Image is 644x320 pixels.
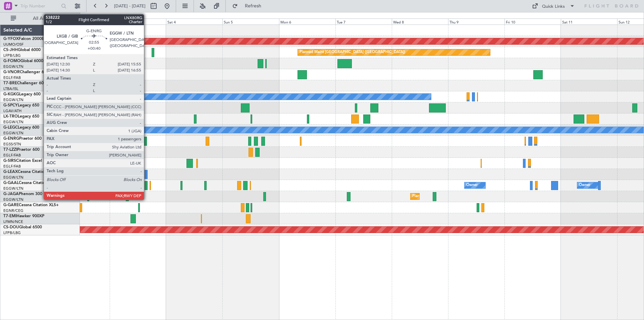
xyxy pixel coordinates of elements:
a: EGGW/LTN [3,186,23,191]
a: G-KGKGLegacy 600 [3,92,41,96]
a: G-ENRGPraetor 600 [3,137,42,141]
a: EGGW/LTN [3,175,23,180]
a: EGGW/LTN [3,64,23,69]
div: Planned Maint [GEOGRAPHIC_DATA] ([GEOGRAPHIC_DATA]) [300,47,405,57]
a: G-SPCYLegacy 650 [3,103,39,107]
span: All Aircraft [17,16,71,21]
span: G-LEAX [3,170,18,174]
a: G-GAALCessna Citation XLS+ [3,181,59,185]
span: T7-EMI [3,214,16,218]
span: CS-JHH [3,48,18,52]
span: [DATE] - [DATE] [114,3,146,9]
div: Thu 9 [448,18,504,25]
input: Trip Number [20,1,59,11]
div: [DATE] [81,13,93,19]
div: Sat 11 [561,18,617,25]
a: EGGW/LTN [3,97,23,102]
a: EGLF/FAB [3,75,21,80]
span: G-SPCY [3,103,18,107]
a: EGNR/CEG [3,208,23,213]
span: G-SIRS [3,159,16,163]
a: LFPB/LBG [3,230,21,235]
div: Wed 8 [392,18,448,25]
span: CS-DOU [3,225,19,229]
a: G-GARECessna Citation XLS+ [3,203,59,207]
span: G-ENRG [3,137,19,141]
a: G-VNORChallenger 650 [3,70,49,74]
div: Sun 5 [222,18,279,25]
span: G-KGKG [3,92,19,96]
a: EGLF/FAB [3,164,21,169]
a: G-YFOXFalcon 2000EX [3,37,47,41]
div: Fri 3 [110,18,166,25]
span: G-VNOR [3,70,20,74]
span: T7-BRE [3,81,17,85]
a: G-SIRSCitation Excel [3,159,42,163]
a: UUMO/OSF [3,42,23,47]
span: Refresh [239,4,267,8]
a: G-LEAXCessna Citation XLS [3,170,55,174]
span: LX-TRO [3,115,18,119]
a: CS-JHHGlobal 6000 [3,48,41,52]
div: Quick Links [542,3,565,10]
div: Fri 10 [504,18,561,25]
a: EGLF/FAB [3,153,21,158]
a: G-LEGCLegacy 600 [3,126,39,130]
a: T7-BREChallenger 604 [3,81,46,85]
a: G-FOMOGlobal 6000 [3,59,43,63]
span: G-YFOX [3,37,19,41]
a: T7-LZZIPraetor 600 [3,148,40,152]
a: EGGW/LTN [3,131,23,136]
a: T7-EMIHawker 900XP [3,214,44,218]
button: All Aircraft [7,13,73,24]
span: G-JAGA [3,192,19,196]
div: Mon 6 [279,18,335,25]
a: LFPB/LBG [3,53,21,58]
div: Sat 4 [166,18,222,25]
span: G-FOMO [3,59,20,63]
a: LFMN/NCE [3,219,23,224]
div: Planned Maint [GEOGRAPHIC_DATA] ([GEOGRAPHIC_DATA]) [412,191,518,201]
button: Quick Links [529,1,578,11]
span: T7-LZZI [3,148,17,152]
div: Owner [466,180,478,190]
a: LGAV/ATH [3,108,21,113]
div: Owner [579,180,590,190]
a: EGGW/LTN [3,120,23,125]
a: G-JAGAPhenom 300 [3,192,42,196]
div: Tue 7 [335,18,392,25]
a: LTBA/ISL [3,86,18,91]
span: G-GAAL [3,181,19,185]
a: LX-TROLegacy 650 [3,115,39,119]
span: G-GARE [3,203,19,207]
span: G-LEGC [3,126,18,130]
a: CS-DOUGlobal 6500 [3,225,42,229]
a: EGSS/STN [3,142,21,147]
button: Refresh [229,1,269,11]
div: Thu 2 [53,18,110,25]
a: EGGW/LTN [3,197,23,202]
